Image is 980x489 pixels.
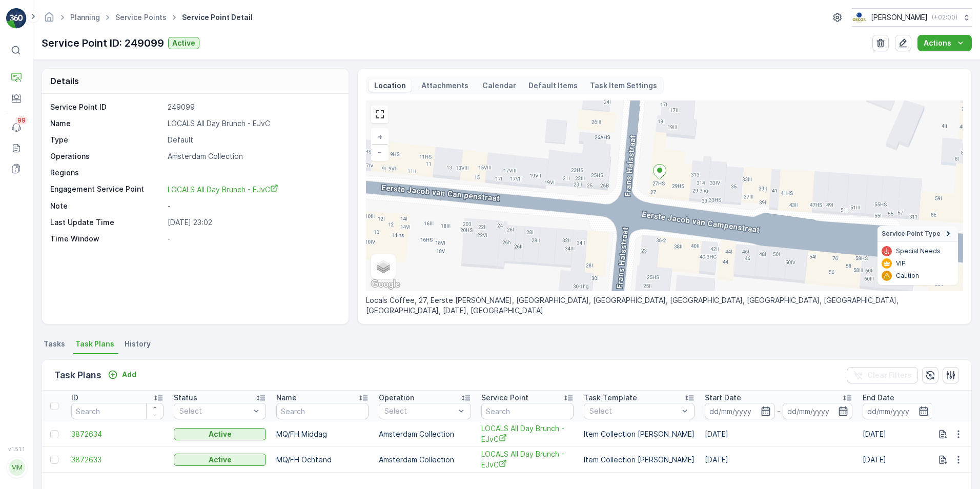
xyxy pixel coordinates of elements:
[700,421,857,447] td: [DATE]
[75,339,114,349] span: Task Plans
[44,15,55,24] a: Homepage
[867,370,912,380] p: Clear Filters
[168,151,338,161] p: Amsterdam Collection
[6,8,27,29] img: logo
[209,429,232,439] p: Active
[209,455,232,465] p: Active
[276,393,297,403] p: Name
[50,168,164,178] p: Regions
[377,148,382,156] span: −
[71,393,78,403] p: ID
[50,184,164,195] p: Engagement Service Point
[168,118,338,129] p: LOCALS All Day Brunch - EJvC
[847,367,918,383] button: Clear Filters
[481,423,574,444] a: LOCALS All Day Brunch - EJvC
[276,403,369,419] input: Search
[168,135,338,145] p: Default
[70,13,100,22] a: Planning
[705,393,741,403] p: Start Date
[896,259,906,268] p: VIP
[50,118,164,129] p: Name
[863,393,894,403] p: End Date
[783,403,853,419] input: dd/mm/yyyy
[584,429,695,439] p: Item Collection [PERSON_NAME]
[482,80,516,91] p: Calendar
[71,403,164,419] input: Search
[168,234,338,244] p: -
[882,230,941,238] span: Service Point Type
[50,102,164,112] p: Service Point ID
[372,107,387,122] a: View Fullscreen
[584,393,637,403] p: Task Template
[6,117,27,138] a: 99
[50,75,79,87] p: Details
[168,184,338,195] a: LOCALS All Day Brunch - EJvC
[115,13,167,22] a: Service Points
[852,8,972,27] button: [PERSON_NAME](+02:00)
[372,255,395,278] a: Layers
[584,455,695,465] p: Item Collection [PERSON_NAME]
[379,393,414,403] p: Operation
[379,455,471,465] p: Amsterdam Collection
[705,403,775,419] input: dd/mm/yyyy
[372,129,387,145] a: Zoom In
[174,454,266,466] button: Active
[17,116,26,125] p: 99
[54,368,101,382] p: Task Plans
[42,35,164,51] p: Service Point ID: 249099
[369,278,402,291] img: Google
[589,406,679,416] p: Select
[932,13,957,22] p: ( +02:00 )
[896,247,941,255] p: Special Needs
[871,12,928,23] p: [PERSON_NAME]
[481,403,574,419] input: Search
[104,369,140,381] button: Add
[174,428,266,440] button: Active
[50,201,164,211] p: Note
[379,429,471,439] p: Amsterdam Collection
[180,12,255,23] span: Service Point Detail
[852,12,867,23] img: basis-logo_rgb2x.png
[179,406,250,416] p: Select
[50,135,164,145] p: Type
[481,393,528,403] p: Service Point
[481,449,574,470] a: LOCALS All Day Brunch - EJvC
[896,272,919,280] p: Caution
[50,151,164,161] p: Operations
[590,80,657,91] p: Task Item Settings
[366,295,963,316] p: Locals Coffee, 27, Eerste [PERSON_NAME], [GEOGRAPHIC_DATA], [GEOGRAPHIC_DATA], [GEOGRAPHIC_DATA],...
[863,403,933,419] input: dd/mm/yyyy
[528,80,578,91] p: Default Items
[700,447,857,473] td: [DATE]
[369,278,402,291] a: Open this area in Google Maps (opens a new window)
[384,406,455,416] p: Select
[50,217,164,228] p: Last Update Time
[917,35,972,51] button: Actions
[276,429,369,439] p: MQ/FH Middag
[924,38,951,48] p: Actions
[168,185,278,194] span: LOCALS All Day Brunch - EJvC
[373,80,407,91] p: Location
[71,429,164,439] a: 3872634
[71,455,164,465] a: 3872633
[877,226,958,242] summary: Service Point Type
[174,393,197,403] p: Status
[777,405,781,417] p: -
[378,132,382,141] span: +
[125,339,151,349] span: History
[9,459,25,476] div: MM
[44,339,65,349] span: Tasks
[168,37,199,49] button: Active
[168,201,338,211] p: -
[168,102,338,112] p: 249099
[122,370,136,380] p: Add
[420,80,470,91] p: Attachments
[6,446,27,452] span: v 1.51.1
[172,38,195,48] p: Active
[168,217,338,228] p: [DATE] 23:02
[50,234,164,244] p: Time Window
